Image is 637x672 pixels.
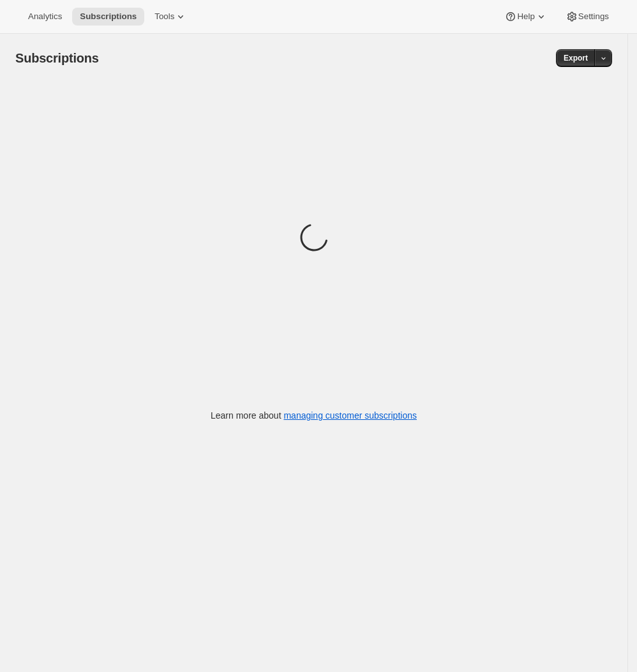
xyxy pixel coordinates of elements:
button: Tools [147,8,195,26]
span: Subscriptions [15,51,99,65]
button: Settings [558,8,617,26]
button: Analytics [20,8,70,26]
span: Export [564,53,588,63]
button: Export [556,49,596,67]
span: Subscriptions [80,11,137,22]
button: Help [497,8,555,26]
span: Tools [154,11,174,22]
span: Analytics [28,11,62,22]
p: Learn more about [211,409,417,422]
button: Subscriptions [72,8,144,26]
span: Settings [578,11,609,22]
span: Help [517,11,534,22]
a: managing customer subscriptions [283,410,417,421]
